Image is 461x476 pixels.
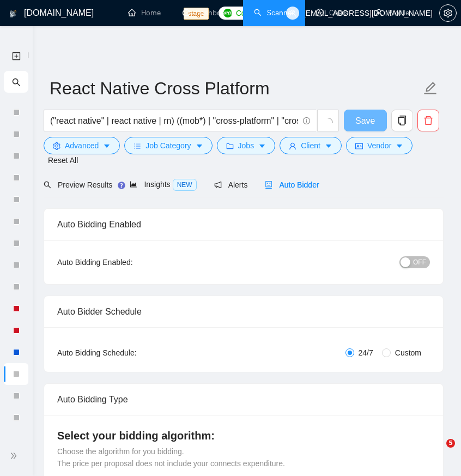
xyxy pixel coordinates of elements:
[130,180,196,189] span: Insights
[301,140,320,152] span: Client
[57,347,181,359] div: Auto Bidding Schedule:
[50,75,421,102] input: Scanner name...
[57,256,181,268] div: Auto Bidding Enabled:
[9,5,17,22] img: logo
[124,137,212,154] button: barsJob Categorycaret-down
[280,137,342,154] button: userClientcaret-down
[57,296,430,327] div: Auto Bidder Schedule
[57,209,430,240] div: Auto Bidding Enabled
[289,142,296,150] span: user
[214,180,248,189] span: Alerts
[103,142,111,150] span: caret-down
[12,45,21,67] a: New Scanner
[346,137,413,154] button: idcardVendorcaret-down
[325,142,332,150] span: caret-down
[238,140,254,152] span: Jobs
[417,110,439,131] button: delete
[117,180,126,190] div: Tooltip anchor
[439,4,457,22] button: setting
[57,428,430,443] h4: Select your bidding algorithm:
[44,181,51,189] span: search
[226,142,234,150] span: folder
[134,142,141,150] span: bars
[355,114,375,128] span: Save
[354,347,378,359] span: 24/7
[265,180,319,189] span: Auto Bidder
[303,117,310,124] span: info-circle
[423,81,438,95] span: edit
[50,114,298,128] input: Search Freelance Jobs...
[57,384,430,415] div: Auto Bidding Type
[258,142,266,150] span: caret-down
[446,439,455,448] span: 5
[44,137,120,154] button: settingAdvancedcaret-down
[65,140,99,152] span: Advanced
[424,439,450,465] iframe: Intercom live chat
[316,8,353,17] a: messageChats
[265,181,272,189] span: robot
[367,140,391,152] span: Vendor
[439,9,457,17] a: setting
[130,180,137,188] span: area-chart
[57,447,285,468] span: Choose the algorithm for you bidding. The price per proposal does not include your connects expen...
[396,142,403,150] span: caret-down
[12,71,21,93] span: search
[48,154,78,166] a: Reset All
[173,179,197,191] span: NEW
[392,116,413,125] span: copy
[391,347,426,359] span: Custom
[413,256,426,268] span: OFF
[289,9,296,17] span: user
[323,118,333,128] span: loading
[214,181,222,189] span: notification
[183,8,232,17] a: dashboardDashboard
[145,140,191,152] span: Job Category
[128,8,161,17] a: homeHome
[217,137,276,154] button: folderJobscaret-down
[355,142,363,150] span: idcard
[375,8,409,17] a: userProfile
[418,116,439,125] span: delete
[196,142,203,150] span: caret-down
[10,450,21,461] span: double-right
[440,9,456,17] span: setting
[4,45,28,67] li: New Scanner
[44,180,112,189] span: Preview Results
[391,110,413,131] button: copy
[344,110,387,131] button: Save
[254,8,294,17] a: searchScanner
[53,142,60,150] span: setting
